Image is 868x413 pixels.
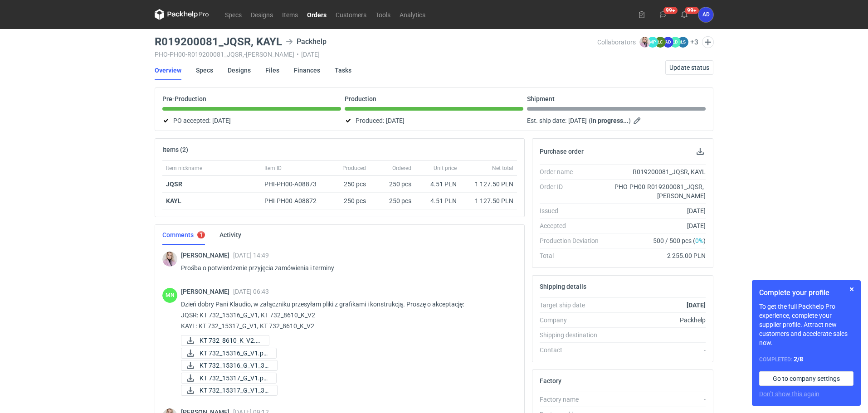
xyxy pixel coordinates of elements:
[386,115,405,126] span: [DATE]
[606,395,706,404] div: -
[540,283,586,290] h2: Shipping details
[264,180,325,189] div: PHI-PH00-A08873
[200,335,262,345] span: KT 732_8610_K_V2.pdf
[591,117,629,124] strong: In progress...
[759,389,819,398] button: Don’t show this again
[540,221,606,230] div: Accepted
[540,236,606,245] div: Production Deviation
[297,51,299,58] span: •
[846,284,857,295] button: Skip for now
[698,7,713,22] div: Anita Dolczewska
[181,335,269,346] a: KT 732_8610_K_V2.pdf
[220,9,246,20] a: Specs
[540,345,606,355] div: Contact
[212,115,231,126] span: [DATE]
[265,60,279,80] a: Files
[670,37,681,48] figcaption: ŁD
[345,115,523,126] div: Produced:
[419,196,457,205] div: 4.51 PLN
[540,148,584,155] h2: Purchase order
[655,37,666,48] figcaption: ŁC
[371,9,395,20] a: Tools
[181,360,272,371] div: KT 732_15316_G_V1_3D.JPG
[759,302,853,347] p: To get the full Packhelp Pro experience, complete your supplier profile. Attract new customers an...
[540,182,606,200] div: Order ID
[492,165,513,172] span: Net total
[329,193,370,209] div: 250 pcs
[162,225,205,245] a: Comments1
[162,95,206,102] p: Pre-Production
[181,262,510,273] p: Prośba o potwierdzenie przyjęcia zamówienia i terminy
[370,176,415,193] div: 250 pcs
[464,196,513,205] div: 1 127.50 PLN
[200,373,269,383] span: KT 732_15317_G_V1.pd...
[233,288,269,295] span: [DATE] 06:43
[568,115,587,126] span: [DATE]
[162,288,177,303] figcaption: MN
[695,237,703,244] span: 0%
[759,287,853,298] h1: Complete your profile
[687,301,706,309] strong: [DATE]
[196,60,213,80] a: Specs
[181,373,272,384] div: KT 732_15317_G_V1.pdf
[527,95,555,102] p: Shipment
[759,355,853,364] div: Completed:
[606,206,706,215] div: [DATE]
[162,252,177,267] img: Klaudia Wiśniewska
[200,360,270,370] span: KT 732_15316_G_V1_3D...
[759,371,853,386] a: Go to company settings
[329,176,370,193] div: 250 pcs
[162,288,177,303] div: Małgorzata Nowotna
[228,60,251,80] a: Designs
[663,37,673,48] figcaption: AD
[629,117,631,124] em: )
[181,385,272,396] div: KT 732_15317_G_V1_3D.JPG
[540,251,606,260] div: Total
[342,165,366,172] span: Produced
[181,385,278,396] a: KT 732_15317_G_V1_3D...
[527,115,706,126] div: Est. ship date:
[690,38,698,46] button: +3
[286,36,327,47] div: Packhelp
[166,197,181,204] strong: KAYL
[370,193,415,209] div: 250 pcs
[464,180,513,189] div: 1 127.50 PLN
[392,165,411,172] span: Ordered
[155,60,181,80] a: Overview
[166,180,182,188] strong: JQSR
[702,36,714,48] button: Edit collaborators
[606,316,706,325] div: Packhelp
[540,330,606,340] div: Shipping destination
[540,167,606,176] div: Order name
[219,225,241,245] a: Activity
[597,39,636,46] span: Collaborators
[302,9,331,20] a: Orders
[246,9,278,20] a: Designs
[166,165,202,172] span: Item nickname
[606,167,706,176] div: R019200081_JQSR, KAYL
[665,60,713,75] button: Update status
[181,348,272,359] div: KT 732_15316_G_V1.pdf
[540,206,606,215] div: Issued
[653,236,706,245] span: 500 / 500 pcs ( )
[181,252,233,259] span: [PERSON_NAME]
[419,180,457,189] div: 4.51 PLN
[540,395,606,404] div: Factory name
[606,182,706,200] div: PHO-PH00-R019200081_JQSR,-[PERSON_NAME]
[633,115,644,126] button: Edit estimated shipping date
[678,37,688,48] figcaption: ŁS
[540,377,561,384] h2: Factory
[155,9,209,20] svg: Packhelp Pro
[264,165,282,172] span: Item ID
[181,373,277,384] a: KT 732_15317_G_V1.pd...
[162,146,188,153] h2: Items (2)
[695,146,706,157] button: Download PO
[395,9,430,20] a: Analytics
[278,9,302,20] a: Items
[294,60,320,80] a: Finances
[606,345,706,355] div: -
[181,348,277,359] a: KT 732_15316_G_V1.pd...
[155,36,282,47] h3: R019200081_JQSR, KAYL
[606,221,706,230] div: [DATE]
